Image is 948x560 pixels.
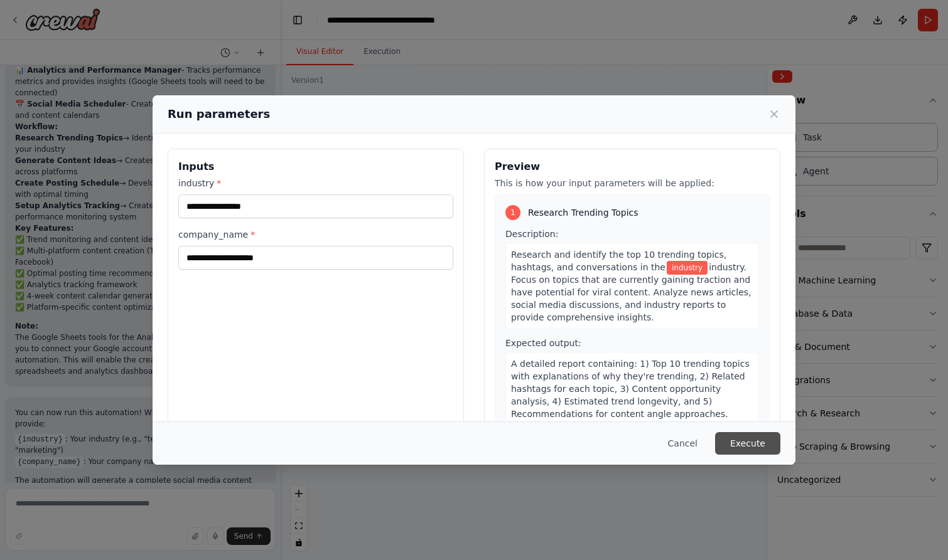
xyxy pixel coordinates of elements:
[511,359,750,419] span: A detailed report containing: 1) Top 10 trending topics with explanations of why they're trending...
[505,205,520,220] div: 1
[495,159,770,174] h3: Preview
[505,338,581,348] span: Expected output:
[178,228,453,241] label: company_name
[511,250,726,272] span: Research and identify the top 10 trending topics, hashtags, and conversations in the
[168,105,270,123] h2: Run parameters
[178,159,453,174] h3: Inputs
[511,262,751,322] span: industry. Focus on topics that are currently gaining traction and have potential for viral conten...
[528,206,638,219] span: Research Trending Topics
[658,432,708,455] button: Cancel
[505,229,558,239] span: Description:
[715,432,780,455] button: Execute
[178,177,453,189] label: industry
[495,177,770,189] p: This is how your input parameters will be applied:
[667,261,708,275] span: Variable: industry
